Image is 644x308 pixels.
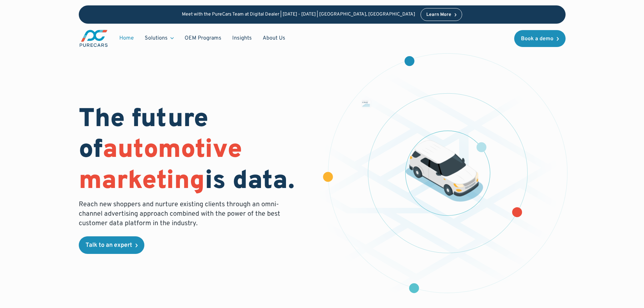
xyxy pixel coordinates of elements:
img: purecars logo [79,29,109,48]
p: Meet with the PureCars Team at Digital Dealer | [DATE] - [DATE] | [GEOGRAPHIC_DATA], [GEOGRAPHIC_... [182,12,415,18]
a: OEM Programs [179,32,227,45]
img: chart showing monthly dealership revenue of $7m [362,100,371,107]
h1: The future of is data. [79,104,314,197]
div: Book a demo [521,36,553,42]
a: main [79,29,109,48]
div: Solutions [139,32,179,45]
a: Book a demo [514,30,566,47]
img: illustration of a vehicle [405,140,483,202]
a: Insights [227,32,257,45]
a: Home [114,32,139,45]
div: Talk to an expert [86,242,132,248]
div: Learn More [426,13,451,17]
a: About Us [257,32,291,45]
a: Talk to an expert [79,236,144,254]
p: Reach new shoppers and nurture existing clients through an omni-channel advertising approach comb... [79,200,284,228]
span: automotive marketing [79,134,242,197]
a: Learn More [421,8,462,21]
div: Solutions [145,34,168,42]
